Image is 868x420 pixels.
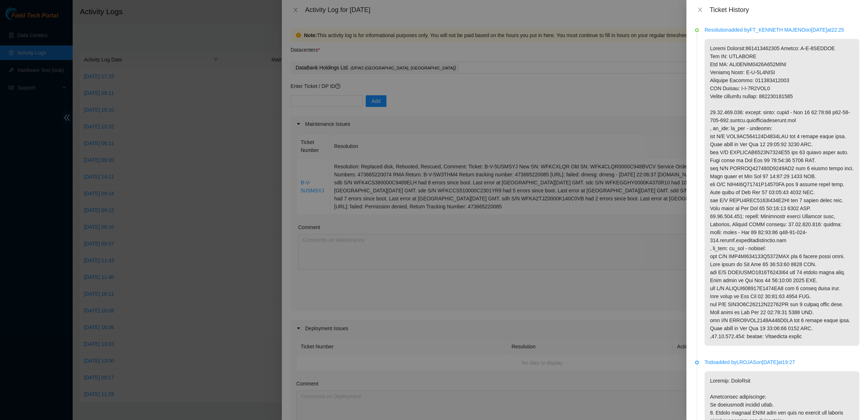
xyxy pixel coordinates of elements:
[695,7,705,13] button: Close
[697,7,703,13] span: close
[705,39,859,346] p: Loremi Dolorsit:861413462305 Ametco: A-E-8SEDDOE Tem IN: UTLABORE Etd MA: ALI0ENIM0426A652MINI Ve...
[705,358,859,366] p: Todo added by LROJAS on [DATE] at 19:27
[705,26,859,34] p: Resolution added by FT_KENNETH MAJENO on [DATE] at 22:25
[710,6,859,14] div: Ticket History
